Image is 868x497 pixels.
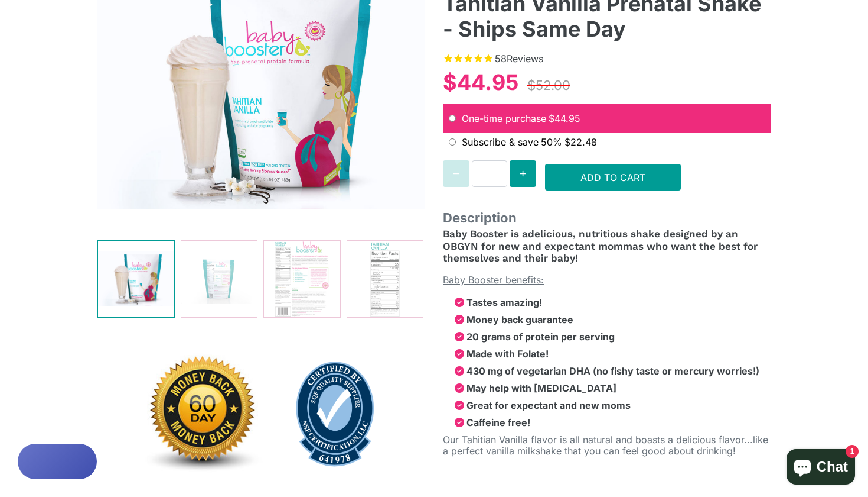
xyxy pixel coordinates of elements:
img: Tahitian Vanilla Prenatal Shake - Ships Same Day [264,241,340,317]
strong: Caffeine free! [466,417,533,428]
img: Tahitian Vanilla Prenatal Shake - Ships Same Day [347,241,423,317]
span: recurring price [564,136,597,148]
button: Increase quantity for Tahitian Vanilla Prenatal Shake - Ships Same Day [510,160,536,187]
button: Rewards [18,444,97,479]
span: Rated 4.7 out of 5 stars 58 reviews [443,51,771,67]
inbox-online-store-chat: Shopify online store chat [783,449,859,488]
strong: May help with [MEDICAL_DATA] [466,382,616,394]
img: 60dayworryfreemoneybackguarantee-1640121073628.jpg [129,341,276,487]
span: 58 reviews [495,53,543,64]
span: original price [549,112,580,124]
strong: Money back guarantee [466,314,573,325]
h4: delicious, nutritious shake designed by an OBGYN for new and expectant mommas who want the best f... [443,228,771,264]
strong: Tastes amazing! [466,296,542,308]
img: sqf-blue-quality-shield_641978_premark-health-science-inc-1649282014044.png [276,361,394,467]
p: Our Tahitian Vanilla flavor is all natural and boasts a delicious flavor...like a perfect vanilla... [443,434,771,457]
strong: 430 mg of vegetarian DHA (no fishy taste or mercury worries!) [466,365,759,377]
span: Baby Booster is a [443,228,528,240]
img: Tahitian Vanilla Prenatal Shake - Ships Same Day [98,241,174,317]
span: Description [443,208,771,228]
span: Reviews [507,53,543,64]
input: Quantity for Tahitian Vanilla Prenatal Shake - Ships Same Day [472,160,507,187]
span: Subscribe & save [462,136,541,148]
button: Add to Cart [545,164,681,191]
strong: Great for expectant and new moms [466,399,631,411]
div: $44.95 [443,66,518,98]
span: Add to Cart [580,172,645,183]
span: 50% [541,136,564,148]
strong: Made with Folate! [466,348,549,360]
strong: 20 grams of protein per serving [466,331,615,343]
span: Baby Booster benefits: [443,274,544,286]
img: Tahitian Vanilla Prenatal Shake - Ships Same Day [181,241,257,317]
div: $52.00 [524,73,573,98]
span: One-time purchase [462,112,549,124]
